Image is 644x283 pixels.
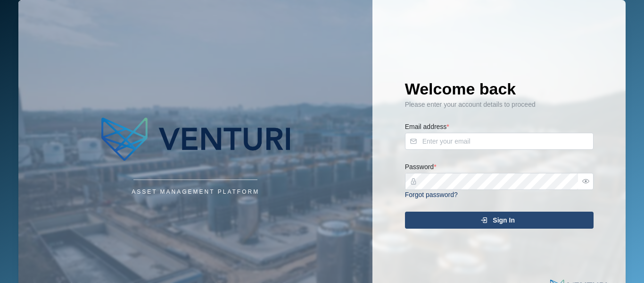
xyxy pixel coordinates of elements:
[132,188,259,197] div: Asset Management Platform
[493,212,515,228] span: Sign In
[405,78,594,99] h1: Welcome back
[405,122,449,132] label: Email address
[405,100,594,110] div: Please enter your account details to proceed
[405,133,594,150] input: Enter your email
[405,162,437,172] label: Password
[101,111,290,167] img: Company Logo
[405,191,458,198] a: Forgot password?
[405,212,594,229] button: Sign In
